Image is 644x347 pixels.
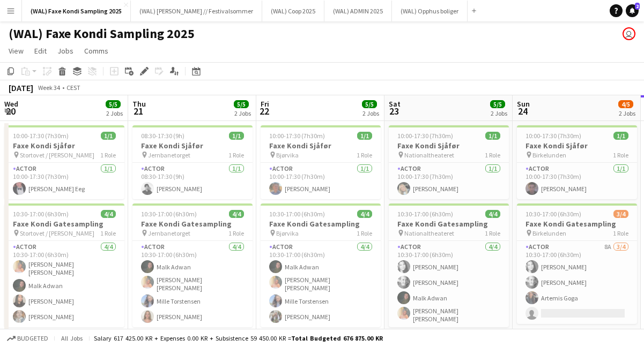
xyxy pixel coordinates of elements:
h3: Faxe Kondi Gatesampling [261,219,381,229]
div: 10:30-17:00 (6h30m)4/4Faxe Kondi Gatesampling Nationaltheateret1 RoleActor4/410:30-17:00 (6h30m)[... [389,203,509,327]
app-card-role: Actor1/110:00-17:30 (7h30m)[PERSON_NAME] [517,163,637,199]
span: 20 [3,105,18,117]
span: Stortovet / [PERSON_NAME] [20,151,94,159]
span: Bjørvika [276,151,299,159]
span: 4/4 [101,210,116,218]
app-job-card: 10:30-17:00 (6h30m)4/4Faxe Kondi Gatesampling Stortovet / [PERSON_NAME]1 RoleActor4/410:30-17:00 ... [4,203,124,327]
span: Nationaltheateret [404,151,454,159]
div: 10:00-17:30 (7h30m)1/1Faxe Kondi Sjåfør Nationaltheateret1 RoleActor1/110:00-17:30 (7h30m)[PERSON... [389,125,509,199]
span: 1/1 [229,132,244,140]
app-job-card: 08:30-17:30 (9h)1/1Faxe Kondi Sjåfør Jernbanetorget1 RoleActor1/108:30-17:30 (9h)[PERSON_NAME] [132,125,253,199]
span: 10:30-17:00 (6h30m) [141,210,197,218]
span: 4/4 [485,210,500,218]
div: 2 Jobs [362,109,379,117]
h3: Faxe Kondi Gatesampling [4,219,124,229]
span: 10:00-17:30 (7h30m) [269,132,325,140]
h3: Faxe Kondi Sjåfør [517,141,637,150]
span: 10:00-17:30 (7h30m) [397,132,453,140]
div: 2 Jobs [234,109,251,117]
div: Salary 617 425.00 KR + Expenses 0.00 KR + Subsistence 59 450.00 KR = [94,334,383,342]
span: Sun [517,99,530,109]
a: 2 [626,4,639,17]
span: 23 [387,105,401,117]
span: Stortovet / [PERSON_NAME] [20,229,94,237]
app-card-role: Actor4/410:30-17:00 (6h30m)[PERSON_NAME][PERSON_NAME]Malk Adwan[PERSON_NAME] [PERSON_NAME] [389,241,509,327]
span: Jernbanetorget [148,229,190,237]
h3: Faxe Kondi Gatesampling [132,219,253,229]
span: 1 Role [485,151,500,159]
span: 1 Role [613,151,628,159]
span: 1 Role [357,151,372,159]
span: 3/4 [613,210,628,218]
app-card-role: Actor1/110:00-17:30 (7h30m)[PERSON_NAME] [261,163,381,199]
span: Week 34 [35,84,62,92]
span: 4/4 [357,210,372,218]
span: 1 Role [228,151,244,159]
span: Thu [132,99,146,109]
span: Fri [261,99,269,109]
app-card-role: Actor1/108:30-17:30 (9h)[PERSON_NAME] [132,163,253,199]
span: 10:30-17:00 (6h30m) [13,210,69,218]
div: [DATE] [9,82,33,93]
span: 10:00-17:30 (7h30m) [525,132,581,140]
app-job-card: 10:00-17:30 (7h30m)1/1Faxe Kondi Sjåfør Bjørvika1 RoleActor1/110:00-17:30 (7h30m)[PERSON_NAME] [261,125,381,199]
span: 1 Role [100,229,116,237]
button: (WAL) Coop 2025 [262,1,324,21]
span: 24 [515,105,530,117]
span: 2 [635,3,640,10]
span: Birkelunden [532,229,566,237]
h3: Faxe Kondi Sjåfør [4,141,124,150]
span: 1/1 [357,132,372,140]
span: 10:30-17:00 (6h30m) [269,210,325,218]
app-card-role: Actor1/110:00-17:30 (7h30m)[PERSON_NAME] [389,163,509,199]
h1: (WAL) Faxe Kondi Sampling 2025 [9,26,195,42]
button: (WAL) [PERSON_NAME] // Festivalsommer [131,1,262,21]
app-job-card: 10:00-17:30 (7h30m)1/1Faxe Kondi Sjåfør Birkelunden1 RoleActor1/110:00-17:30 (7h30m)[PERSON_NAME] [517,125,637,199]
span: Jernbanetorget [148,151,190,159]
app-user-avatar: Fredrik Næss [623,27,635,40]
span: Birkelunden [532,151,566,159]
app-job-card: 10:30-17:00 (6h30m)3/4Faxe Kondi Gatesampling Birkelunden1 RoleActor8A3/410:30-17:00 (6h30m)[PERS... [517,203,637,324]
span: 21 [131,105,146,117]
span: 22 [259,105,269,117]
span: 1 Role [613,229,628,237]
span: Edit [34,46,47,56]
span: 5/5 [106,100,121,108]
span: Comms [84,46,108,56]
span: 08:30-17:30 (9h) [141,132,184,140]
span: 5/5 [490,100,505,108]
h3: Faxe Kondi Sjåfør [261,141,381,150]
app-job-card: 10:30-17:00 (6h30m)4/4Faxe Kondi Gatesampling Bjørvika1 RoleActor4/410:30-17:00 (6h30m)Malk Adwan... [261,203,381,327]
span: Jobs [57,46,73,56]
app-job-card: 10:00-17:30 (7h30m)1/1Faxe Kondi Sjåfør Stortovet / [PERSON_NAME]1 RoleActor1/110:00-17:30 (7h30m... [4,125,124,199]
span: 1 Role [100,151,116,159]
span: 1 Role [485,229,500,237]
h3: Faxe Kondi Gatesampling [517,219,637,229]
button: Budgeted [5,333,50,344]
button: (WAL) Faxe Kondi Sampling 2025 [22,1,131,21]
span: Wed [4,99,18,109]
span: 1 Role [357,229,372,237]
span: 1/1 [485,132,500,140]
div: 10:30-17:00 (6h30m)4/4Faxe Kondi Gatesampling Jernbanetorget1 RoleActor4/410:30-17:00 (6h30m)Malk... [132,203,253,327]
app-card-role: Actor4/410:30-17:00 (6h30m)Malk Adwan[PERSON_NAME] [PERSON_NAME]Mille Torstensen[PERSON_NAME] [261,241,381,327]
app-card-role: Actor4/410:30-17:00 (6h30m)Malk Adwan[PERSON_NAME] [PERSON_NAME]Mille Torstensen[PERSON_NAME] [132,241,253,327]
span: 5/5 [234,100,249,108]
span: 1/1 [613,132,628,140]
span: 5/5 [362,100,377,108]
app-card-role: Actor1/110:00-17:30 (7h30m)[PERSON_NAME] Eeg [4,163,124,199]
span: 10:30-17:00 (6h30m) [525,210,581,218]
span: View [9,46,24,56]
h3: Faxe Kondi Sjåfør [132,141,253,150]
span: 10:00-17:30 (7h30m) [13,132,69,140]
span: Budgeted [17,335,48,342]
div: 2 Jobs [619,109,635,117]
button: (WAL) ADMIN 2025 [324,1,392,21]
app-card-role: Actor8A3/410:30-17:00 (6h30m)[PERSON_NAME][PERSON_NAME]Artemis Goga [517,241,637,324]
